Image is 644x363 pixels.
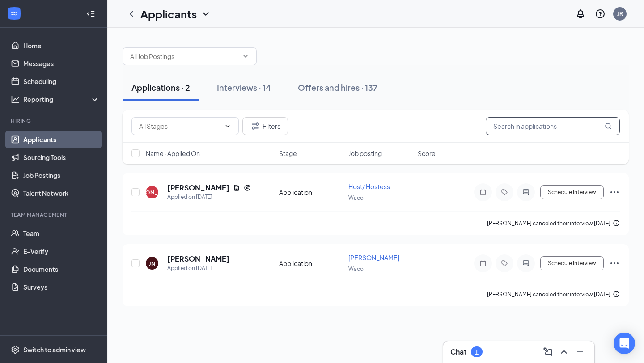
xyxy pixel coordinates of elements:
[478,260,488,267] svg: Note
[126,8,137,19] svg: ChevronLeft
[129,189,175,196] div: [PERSON_NAME]
[23,148,100,166] a: Sourcing Tools
[279,149,297,158] span: Stage
[250,121,261,131] svg: Filter
[11,117,98,125] div: Hiring
[499,260,510,267] svg: Tag
[521,189,531,196] svg: ActiveChat
[167,193,251,202] div: Applied on [DATE]
[575,346,585,357] svg: Minimize
[242,53,249,60] svg: ChevronDown
[10,9,19,18] svg: WorkstreamLogo
[224,122,231,130] svg: ChevronDown
[298,82,377,93] div: Offers and hires · 137
[23,72,100,90] a: Scheduling
[559,346,569,357] svg: ChevronUp
[609,258,620,269] svg: Ellipses
[233,184,240,191] svg: Document
[11,95,20,104] svg: Analysis
[139,121,220,131] input: All Stages
[130,51,238,61] input: All Job Postings
[613,291,620,298] svg: Info
[540,256,604,270] button: Schedule Interview
[486,117,620,135] input: Search in applications
[23,345,86,354] div: Switch to admin view
[614,333,635,354] div: Open Intercom Messenger
[499,189,510,196] svg: Tag
[279,259,343,268] div: Application
[279,188,343,197] div: Application
[540,185,604,199] button: Schedule Interview
[23,166,100,184] a: Job Postings
[244,184,251,191] svg: Reapply
[573,345,587,359] button: Minimize
[23,184,100,202] a: Talent Network
[23,242,100,260] a: E-Verify
[487,219,620,228] div: [PERSON_NAME] canceled their interview [DATE].
[146,149,200,158] span: Name · Applied On
[348,182,390,190] span: Host/ Hostess
[23,37,100,55] a: Home
[167,264,229,273] div: Applied on [DATE]
[609,187,620,198] svg: Ellipses
[605,122,612,130] svg: MagnifyingGlass
[149,260,155,267] div: JN
[140,6,197,21] h1: Applicants
[23,95,100,104] div: Reporting
[575,8,586,19] svg: Notifications
[131,82,190,93] div: Applications · 2
[11,211,98,219] div: Team Management
[521,260,531,267] svg: ActiveChat
[23,55,100,72] a: Messages
[23,278,100,296] a: Surveys
[541,345,555,359] button: ComposeMessage
[557,345,571,359] button: ChevronUp
[450,347,466,357] h3: Chat
[348,149,382,158] span: Job posting
[348,194,364,201] span: Waco
[487,290,620,299] div: [PERSON_NAME] canceled their interview [DATE].
[542,346,553,357] svg: ComposeMessage
[613,219,620,227] svg: Info
[23,260,100,278] a: Documents
[478,189,488,196] svg: Note
[242,117,288,135] button: Filter Filters
[217,82,271,93] div: Interviews · 14
[86,9,95,18] svg: Collapse
[348,253,399,262] span: [PERSON_NAME]
[475,348,479,356] div: 1
[23,131,100,148] a: Applicants
[595,8,606,19] svg: QuestionInfo
[348,266,364,272] span: Waco
[200,8,211,19] svg: ChevronDown
[167,183,229,193] h5: [PERSON_NAME]
[617,10,623,17] div: JR
[418,149,436,158] span: Score
[11,345,20,354] svg: Settings
[23,224,100,242] a: Team
[167,254,229,264] h5: [PERSON_NAME]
